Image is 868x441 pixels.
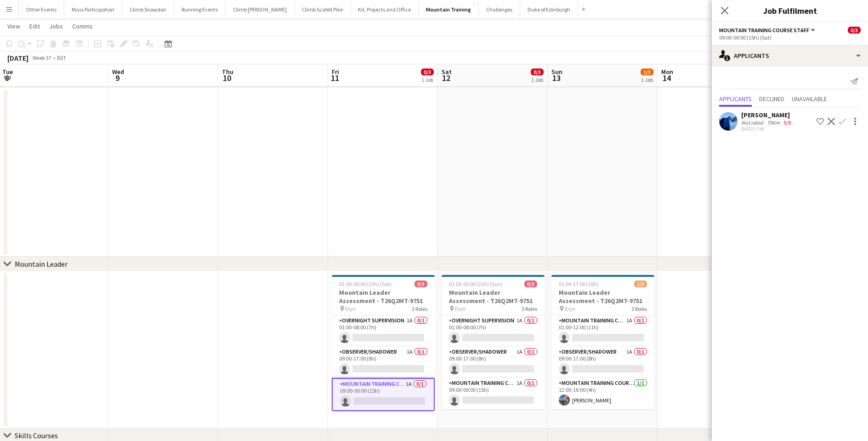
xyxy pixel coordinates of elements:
[332,315,435,347] app-card-role: Overnight Supervision1A0/101:00-08:00 (7h)
[226,0,295,18] button: Climb [PERSON_NAME]
[7,22,20,30] span: View
[531,69,544,75] span: 0/3
[414,281,427,287] span: 0/3
[551,275,654,409] app-job-card: 01:00-17:00 (16h)1/3Mountain Leader Assessment - T26Q2MT-9751 Eryri3 RolesMountain Training Cours...
[421,76,433,83] div: 1 Job
[419,0,479,18] button: Mountain Training
[442,347,545,378] app-card-role: Observer/Shadower1A0/109:00-17:00 (8h)
[524,281,537,287] span: 0/3
[29,22,40,30] span: Edit
[631,305,647,312] span: 3 Roles
[4,20,24,32] a: View
[551,288,654,305] h3: Mountain Leader Assessment - T26Q2MT-9751
[712,5,868,17] h3: Job Fulfilment
[551,315,654,347] app-card-role: Mountain Training Course Staff1A0/101:00-12:00 (11h)
[641,76,653,83] div: 1 Job
[68,20,96,32] a: Comms
[442,378,545,409] app-card-role: Mountain Training Course Staff1A0/109:00-00:00 (15h)
[332,275,435,411] app-job-card: 01:00-00:00 (23h) (Sat)0/3Mountain Leader Assessment - T26Q2MT-9751 Eryri3 RolesOvernight Supervi...
[442,315,545,347] app-card-role: Overnight Supervision1A0/101:00-08:00 (7h)
[741,126,793,132] div: [DATE] 17:49
[641,69,653,75] span: 1/3
[64,0,122,18] button: Mass Participation
[222,68,233,76] span: Thu
[174,0,226,18] button: Running Events
[421,69,434,75] span: 0/3
[345,305,356,312] span: Eryri
[332,68,339,76] span: Fri
[551,378,654,409] app-card-role: Mountain Training Course Director1/112:00-16:00 (4h)[PERSON_NAME]
[442,288,545,305] h3: Mountain Leader Assessment - T26Q2MT-9751
[848,27,861,34] span: 0/3
[719,96,752,102] span: Applicants
[221,73,233,83] span: 10
[531,76,543,83] div: 1 Job
[741,111,793,119] div: [PERSON_NAME]
[57,54,66,61] div: BST
[2,68,13,76] span: Tue
[15,431,58,440] div: Skills Courses
[550,73,562,83] span: 13
[122,0,174,18] button: Climb Snowdon
[719,34,861,41] div: 09:00-00:00 (15h) (Sat)
[7,53,28,63] div: [DATE]
[661,68,673,76] span: Mon
[565,305,575,312] span: Eryri
[412,305,427,312] span: 3 Roles
[72,22,93,30] span: Comms
[741,119,765,126] div: Not rated
[522,305,537,312] span: 3 Roles
[455,305,465,312] span: Eryri
[759,96,784,102] span: Declined
[520,0,578,18] button: Duke of Edinburgh
[15,259,68,269] div: Mountain Leader
[112,68,124,76] span: Wed
[26,20,44,32] a: Edit
[792,96,827,102] span: Unavailable
[551,68,562,76] span: Sun
[111,73,124,83] span: 9
[559,281,599,287] span: 01:00-17:00 (16h)
[442,68,452,76] span: Sat
[551,347,654,378] app-card-role: Observer/Shadower1A0/109:00-17:00 (8h)
[45,20,67,32] a: Jobs
[765,119,782,126] div: 796m
[634,281,647,287] span: 1/3
[49,22,63,30] span: Jobs
[1,73,13,83] span: 8
[332,378,435,411] app-card-role: Mountain Training Course Staff1A0/109:00-00:00 (15h)
[479,0,520,18] button: Challenges
[719,27,817,34] button: Mountain Training Course Staff
[351,0,419,18] button: Kit, Projects and Office
[19,0,64,18] button: Other Events
[332,347,435,378] app-card-role: Observer/Shadower1A0/109:00-17:00 (8h)
[30,54,53,61] span: Week 37
[660,73,673,83] span: 14
[330,73,339,83] span: 11
[783,119,791,126] app-skills-label: 5/9
[440,73,452,83] span: 12
[332,288,435,305] h3: Mountain Leader Assessment - T26Q2MT-9751
[449,281,503,287] span: 01:00-00:00 (23h) (Sun)
[442,275,545,409] app-job-card: 01:00-00:00 (23h) (Sun)0/3Mountain Leader Assessment - T26Q2MT-9751 Eryri3 RolesOvernight Supervi...
[719,27,809,34] span: Mountain Training Course Staff
[295,0,351,18] button: Climb Scafell Pike
[712,45,868,67] div: Applicants
[339,281,391,287] span: 01:00-00:00 (23h) (Sat)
